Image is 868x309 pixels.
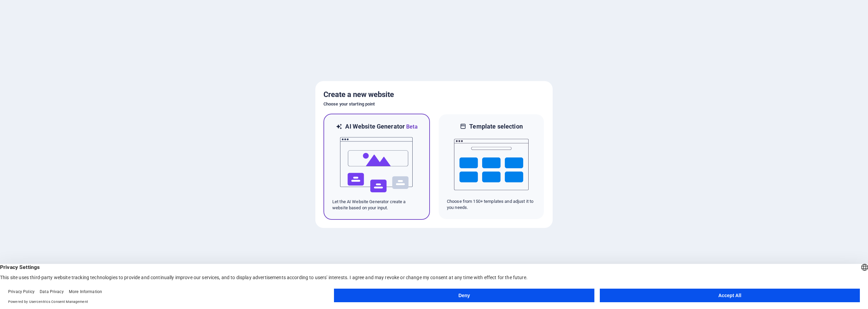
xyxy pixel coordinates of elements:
[339,131,414,199] img: ai
[323,89,545,100] h5: Create a new website
[405,123,418,130] span: Beta
[323,100,545,108] h6: Choose your starting point
[345,122,417,131] h6: AI Website Generator
[447,198,536,211] p: Choose from 150+ templates and adjust it to you needs.
[323,114,430,220] div: AI Website GeneratorBetaaiLet the AI Website Generator create a website based on your input.
[438,114,545,220] div: Template selectionChoose from 150+ templates and adjust it to you needs.
[469,122,522,131] h6: Template selection
[332,199,421,211] p: Let the AI Website Generator create a website based on your input.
